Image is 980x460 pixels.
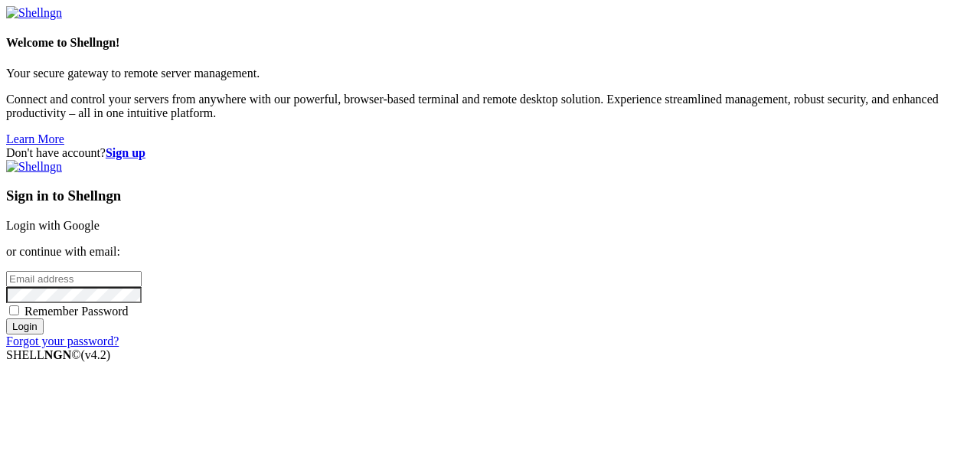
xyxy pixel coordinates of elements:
a: Sign up [106,146,145,159]
img: Shellngn [6,6,62,20]
h3: Sign in to Shellngn [6,188,974,204]
p: Connect and control your servers from anywhere with our powerful, browser-based terminal and remo... [6,93,974,120]
input: Email address [6,271,142,287]
input: Login [6,318,44,334]
p: Your secure gateway to remote server management. [6,67,974,80]
div: Don't have account? [6,146,974,160]
a: Login with Google [6,219,100,232]
a: Learn More [6,132,64,145]
span: SHELL © [6,348,110,361]
input: Remember Password [9,305,19,315]
img: Shellngn [6,160,62,174]
b: NGN [44,348,72,361]
h4: Welcome to Shellngn! [6,36,974,50]
span: Remember Password [24,305,129,318]
span: 4.2.0 [81,348,111,361]
a: Forgot your password? [6,334,119,347]
p: or continue with email: [6,245,974,259]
